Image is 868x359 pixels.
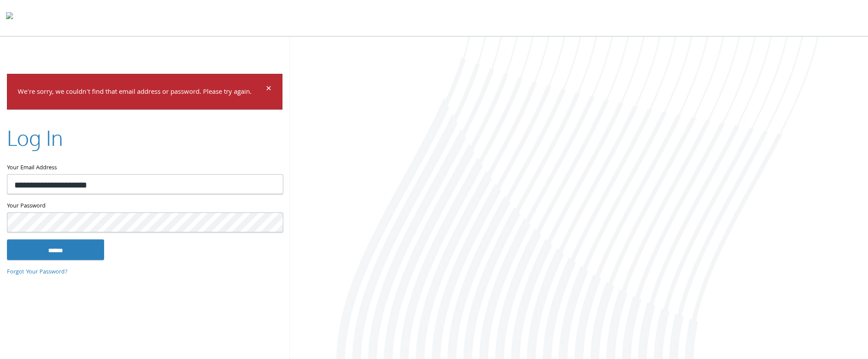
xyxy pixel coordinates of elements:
label: Your Password [7,201,282,212]
a: Forgot Your Password? [7,268,68,277]
img: todyl-logo-dark.svg [6,9,13,26]
button: Dismiss alert [266,85,272,95]
p: We're sorry, we couldn't find that email address or password. Please try again. [18,86,265,99]
h2: Log In [7,124,63,153]
span: × [266,81,272,98]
